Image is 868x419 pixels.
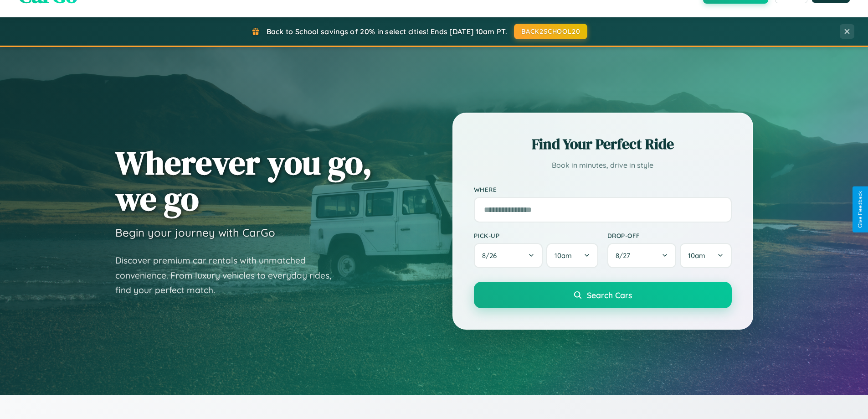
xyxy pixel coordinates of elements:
button: BACK2SCHOOL20 [514,24,587,39]
div: Give Feedback [857,191,863,228]
p: Book in minutes, drive in style [474,159,732,172]
button: 8/26 [474,243,543,268]
button: 10am [680,243,731,268]
button: 10am [546,243,598,268]
span: Search Cars [587,290,632,300]
label: Where [474,186,732,193]
span: 8 / 27 [616,251,635,260]
h3: Begin your journey with CarGo [115,226,275,239]
h2: Find Your Perfect Ride [474,134,732,154]
span: 10am [555,251,572,260]
label: Drop-off [607,232,732,239]
h1: Wherever you go, we go [115,145,372,217]
span: Back to School savings of 20% in select cities! Ends [DATE] 10am PT. [267,27,507,36]
label: Pick-up [474,232,598,239]
span: 10am [688,251,705,260]
button: 8/27 [607,243,677,268]
button: Search Cars [474,282,732,308]
p: Discover premium car rentals with unmatched convenience. From luxury vehicles to everyday rides, ... [115,253,343,298]
span: 8 / 26 [482,251,501,260]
